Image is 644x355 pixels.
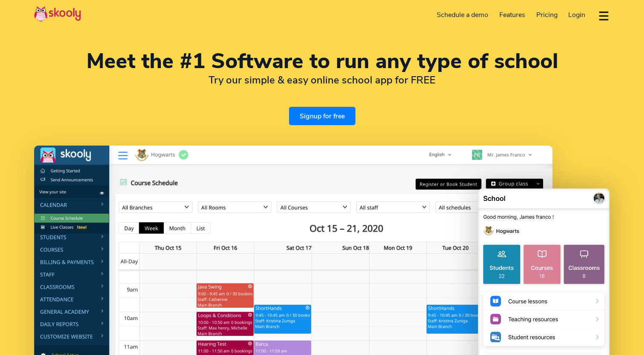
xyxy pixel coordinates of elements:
[598,6,610,26] button: dropdown menu
[34,6,81,22] img: Skooly
[531,8,563,22] a: Pricing
[289,107,355,125] a: Signup for free
[494,8,531,22] a: Features
[536,10,558,20] span: Pricing
[34,74,610,86] h2: Try our simple & easy online school app for FREE
[568,10,585,20] span: Login
[432,8,494,22] a: Schedule a demo
[34,51,610,72] h1: Meet the #1 Software to run any type of school
[563,8,591,22] a: Login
